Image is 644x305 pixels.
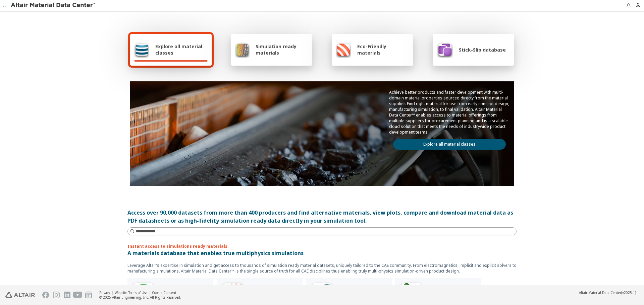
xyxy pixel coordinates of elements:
[437,42,453,58] img: Stick-Slip database
[336,42,351,58] img: Eco-Friendly materials
[127,243,517,249] p: Instant access to simulations ready materials
[579,290,636,295] div: (v2025.1)
[127,209,517,225] div: Access over 90,000 datasets from more than 400 producers and find alternative materials, view plo...
[115,290,147,295] a: Website Terms of Use
[11,2,96,9] img: Altair Material Data Center
[99,290,110,295] a: Privacy
[152,290,176,295] a: Cookie Consent
[256,43,308,56] span: Simulation ready materials
[127,249,517,257] p: A materials database that enables true multiphysics simulations
[5,292,35,298] img: Altair Engineering
[99,295,181,300] div: © 2025 Altair Engineering, Inc. All Rights Reserved.
[155,43,208,56] span: Explore all material classes
[134,42,149,58] img: Explore all material classes
[127,262,517,274] p: Leverage Altair’s expertise in simulation and get access to thousands of simulation ready materia...
[393,139,506,150] a: Explore all material classes
[357,43,409,56] span: Eco-Friendly materials
[235,42,250,58] img: Simulation ready materials
[459,47,506,53] span: Stick-Slip database
[389,89,510,135] p: Achieve better products and faster development with multi-domain material properties sourced dire...
[579,290,621,295] span: Altair Material Data Center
